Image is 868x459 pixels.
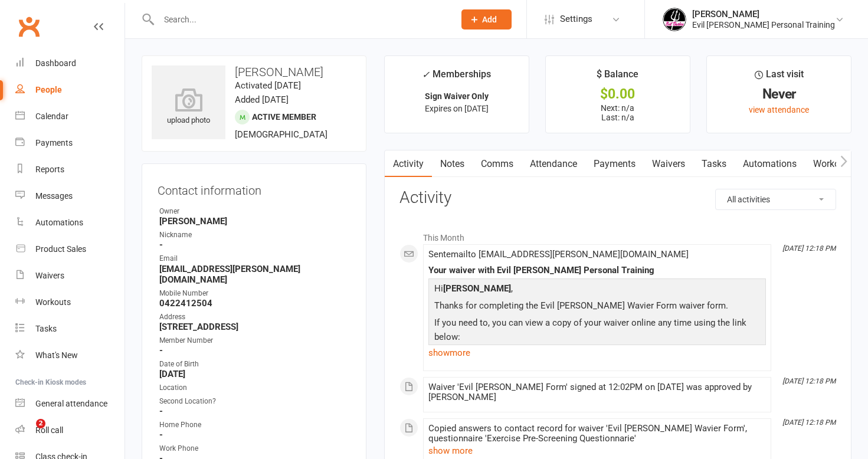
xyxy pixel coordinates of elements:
[235,129,327,140] span: [DEMOGRAPHIC_DATA]
[12,419,40,447] iframe: Intercom live chat
[159,406,351,417] strong: -
[35,138,73,147] div: Payments
[15,156,125,183] a: Reports
[15,316,125,342] a: Tasks
[159,229,351,241] div: Nickname
[15,289,125,316] a: Workouts
[428,249,689,260] span: Sent email to [EMAIL_ADDRESS][PERSON_NAME][DOMAIN_NAME]
[15,103,125,130] a: Calendar
[159,216,351,227] strong: [PERSON_NAME]
[252,112,316,122] span: Active member
[399,189,836,207] h3: Activity
[443,283,511,294] strong: [PERSON_NAME]
[585,150,644,178] a: Payments
[422,67,491,88] div: Memberships
[428,345,766,361] a: show more
[431,281,763,299] p: Hi ,
[159,382,351,394] div: Location
[782,377,836,385] i: [DATE] 12:18 PM
[159,369,351,379] strong: [DATE]
[35,425,63,435] div: Roll call
[556,103,679,122] p: Next: n/a Last: n/a
[560,6,592,32] span: Settings
[15,342,125,369] a: What's New
[644,150,693,178] a: Waivers
[159,345,351,356] strong: -
[428,444,473,458] button: show more
[158,179,351,197] h3: Contact information
[35,244,86,254] div: Product Sales
[597,67,638,88] div: $ Balance
[159,240,351,250] strong: -
[159,322,351,332] strong: [STREET_ADDRESS]
[159,312,351,323] div: Address
[15,209,125,236] a: Automations
[663,8,686,31] img: thumb_image1652691556.png
[428,265,766,276] div: Your waiver with Evil [PERSON_NAME] Personal Training
[15,50,125,77] a: Dashboard
[782,244,836,253] i: [DATE] 12:18 PM
[15,263,125,289] a: Waivers
[35,112,68,121] div: Calendar
[159,396,351,407] div: Second Location?
[159,359,351,370] div: Date of Birth
[152,65,356,78] h3: [PERSON_NAME]
[159,419,351,431] div: Home Phone
[159,298,351,309] strong: 0422412504
[159,206,351,217] div: Owner
[35,218,83,227] div: Automations
[15,77,125,103] a: People
[159,253,351,264] div: Email
[399,225,836,244] li: This Month
[749,105,809,114] a: view attendance
[159,335,351,346] div: Member Number
[15,183,125,209] a: Messages
[36,419,45,428] span: 2
[431,316,763,347] p: If you need to, you can view a copy of your waiver online any time using the link below:
[35,399,107,408] div: General attendance
[556,88,679,100] div: $0.00
[432,150,473,178] a: Notes
[152,88,225,127] div: upload photo
[155,11,446,28] input: Search...
[159,264,351,285] strong: [EMAIL_ADDRESS][PERSON_NAME][DOMAIN_NAME]
[15,391,125,417] a: General attendance kiosk mode
[35,297,71,307] div: Workouts
[692,9,835,19] div: [PERSON_NAME]
[805,150,861,178] a: Workouts
[428,424,766,444] div: Copied answers to contact record for waiver 'Evil [PERSON_NAME] Wavier Form', questionnaire 'Exer...
[14,12,44,41] a: Clubworx
[755,67,804,88] div: Last visit
[15,417,125,444] a: Roll call
[428,382,766,402] div: Waiver 'Evil [PERSON_NAME] Form' signed at 12:02PM on [DATE] was approved by [PERSON_NAME]
[473,150,522,178] a: Comms
[482,15,497,24] span: Add
[693,150,735,178] a: Tasks
[35,165,64,174] div: Reports
[422,69,430,80] i: ✓
[385,150,432,178] a: Activity
[425,91,489,101] strong: Sign Waiver Only
[159,288,351,299] div: Mobile Number
[35,85,62,94] div: People
[35,324,57,333] div: Tasks
[522,150,585,178] a: Attendance
[35,58,76,68] div: Dashboard
[782,418,836,427] i: [DATE] 12:18 PM
[431,299,763,316] p: Thanks for completing the Evil [PERSON_NAME] Wavier Form waiver form.
[718,88,840,100] div: Never
[692,19,835,30] div: Evil [PERSON_NAME] Personal Training
[15,236,125,263] a: Product Sales
[15,130,125,156] a: Payments
[159,443,351,454] div: Work Phone
[425,104,489,113] span: Expires on [DATE]
[159,430,351,440] strong: -
[35,271,64,280] div: Waivers
[461,9,512,29] button: Add
[235,94,289,105] time: Added [DATE]
[35,350,78,360] div: What's New
[35,191,73,201] div: Messages
[735,150,805,178] a: Automations
[235,80,301,91] time: Activated [DATE]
